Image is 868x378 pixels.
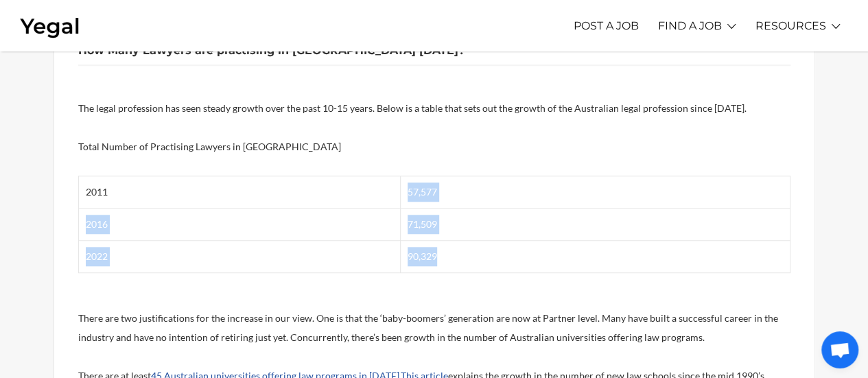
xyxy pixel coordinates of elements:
[78,309,790,347] p: There are two justifications for the increase in our view. One is that the ‘baby-boomers’ generat...
[79,209,401,241] td: 2016
[79,176,401,209] td: 2011
[401,176,790,209] td: 57,577
[78,99,790,118] p: The legal profession has seen steady growth over the past 10-15 years. Below is a table that sets...
[658,7,722,45] a: FIND A JOB
[79,241,401,273] td: 2022
[401,209,790,241] td: 71,509
[401,241,790,273] td: 90,329
[574,7,639,45] a: POST A JOB
[78,137,790,156] p: Total Number of Practising Lawyers in [GEOGRAPHIC_DATA]
[821,331,858,368] div: Open chat
[755,7,826,45] a: RESOURCES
